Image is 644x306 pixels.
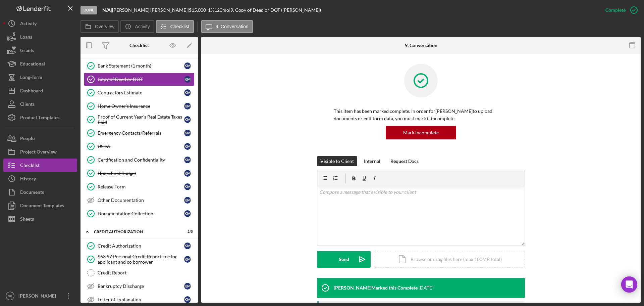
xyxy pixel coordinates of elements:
[3,132,77,145] button: People
[98,297,184,302] div: Letter of Explanation
[170,24,190,29] label: Checklist
[98,157,184,163] div: Certification and Confidentiality
[3,44,77,57] a: Grants
[3,212,77,226] button: Sheets
[98,130,184,136] div: Emergency Contacts/Referrals
[361,156,384,166] button: Internal
[84,266,195,279] a: Credit Report
[387,156,422,166] button: Request Docs
[84,86,195,99] a: Contractors EstimateKM
[98,103,184,109] div: Home Owner's Insurance
[20,97,35,113] div: Clients
[84,180,195,193] a: Release FormKM
[112,7,189,13] div: [PERSON_NAME] [PERSON_NAME] |
[3,289,77,303] button: BP[PERSON_NAME]
[98,184,184,189] div: Release Form
[3,71,77,84] a: Long-Term
[419,285,433,291] time: 2025-08-01 14:15
[129,43,149,48] div: Checklist
[189,7,208,13] div: $15,000
[84,207,195,220] a: Documentation CollectionKM
[3,199,77,212] button: Document Templates
[20,132,35,147] div: People
[84,73,195,86] a: Copy of Deed or DOTKM
[317,251,371,268] button: Send
[98,283,184,289] div: Bankruptcy Discharge
[80,6,97,14] div: Done
[120,20,154,33] button: Activity
[605,3,626,17] div: Complete
[3,97,77,111] button: Clients
[84,193,195,207] a: Other DocumentationKM
[599,3,641,17] button: Complete
[184,130,191,136] div: K M
[20,17,37,32] div: Activity
[98,211,184,216] div: Documentation Collection
[184,243,191,249] div: K M
[98,270,194,275] div: Credit Report
[20,111,59,126] div: Product Templates
[208,7,214,13] div: 1 %
[84,239,195,253] a: Credit AuthorizationKM
[98,171,184,176] div: Household Budget
[84,113,195,126] a: Proof of Current Year's Real Estate Taxes PaidKM
[98,198,184,203] div: Other Documentation
[102,7,111,13] b: N/A
[80,20,119,33] button: Overview
[94,230,176,234] div: CREDIT AUTHORIZATION
[184,103,191,110] div: K M
[98,254,184,265] div: $63.97 Personal Credit Report Fee for applicant and co borrower
[84,140,195,153] a: USDAKM
[3,145,77,159] button: Project Overview
[135,24,150,29] label: Activity
[8,294,12,298] text: BP
[184,283,191,290] div: K M
[184,296,191,303] div: K M
[3,57,77,71] button: Educational
[84,167,195,180] a: Household BudgetKM
[98,90,184,95] div: Contractors Estimate
[20,212,34,227] div: Sheets
[20,30,32,45] div: Loans
[3,111,77,124] button: Product Templates
[317,156,357,166] button: Visible to Client
[403,126,439,139] div: Mark Incomplete
[84,99,195,113] a: Home Owner's InsuranceKM
[84,59,195,73] a: Bank Statement (1 month)KM
[3,172,77,185] button: History
[216,24,249,29] label: 9. Conversation
[156,20,194,33] button: Checklist
[334,107,508,123] p: This item has been marked complete. In order for [PERSON_NAME] to upload documents or edit form d...
[3,84,77,97] a: Dashboard
[390,156,419,166] div: Request Docs
[3,185,77,199] button: Documents
[184,256,191,263] div: K M
[20,84,43,99] div: Dashboard
[20,172,36,187] div: History
[386,126,456,139] button: Mark Incomplete
[3,17,77,30] button: Activity
[334,285,418,291] div: [PERSON_NAME] Marked this Complete
[184,89,191,96] div: K M
[184,197,191,204] div: K M
[84,253,195,266] a: $63.97 Personal Credit Report Fee for applicant and co borrowerKM
[102,7,112,13] div: |
[184,183,191,190] div: K M
[3,30,77,44] button: Loans
[184,170,191,177] div: K M
[184,143,191,150] div: K M
[184,116,191,123] div: K M
[98,144,184,149] div: USDA
[339,251,349,268] div: Send
[184,210,191,217] div: K M
[184,62,191,69] div: K M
